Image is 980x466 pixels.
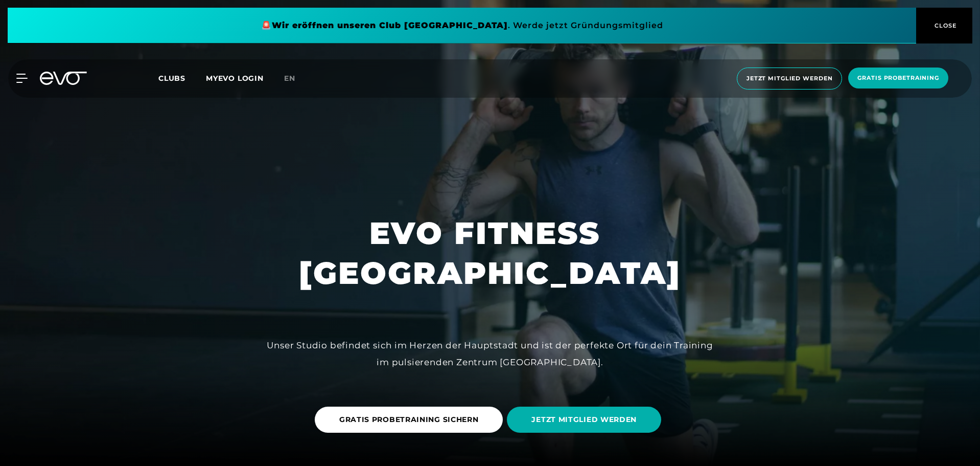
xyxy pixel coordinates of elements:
button: CLOSE [916,8,972,43]
span: en [284,74,295,83]
a: Clubs [158,73,206,83]
a: Gratis Probetraining [845,68,951,90]
span: Gratis Probetraining [857,74,939,82]
h1: EVO FITNESS [GEOGRAPHIC_DATA] [299,213,681,293]
a: Jetzt Mitglied werden [734,68,845,90]
div: Unser Studio befindet sich im Herzen der Hauptstadt und ist der perfekte Ort für dein Training im... [260,337,720,370]
span: Clubs [158,74,185,83]
span: JETZT MITGLIED WERDEN [531,414,637,425]
a: JETZT MITGLIED WERDEN [507,399,665,440]
a: en [284,73,308,84]
span: GRATIS PROBETRAINING SICHERN [339,414,479,425]
a: GRATIS PROBETRAINING SICHERN [315,399,507,440]
a: MYEVO LOGIN [206,74,264,83]
span: CLOSE [932,21,957,30]
span: Jetzt Mitglied werden [746,74,832,83]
